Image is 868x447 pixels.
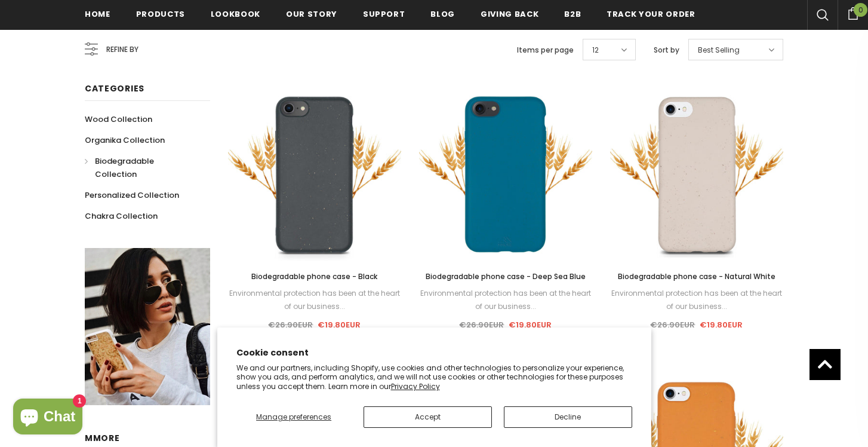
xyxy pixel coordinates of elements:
[698,44,740,56] span: Best Selling
[85,151,197,185] a: Biodegradable Collection
[504,406,632,428] button: Decline
[85,206,158,226] a: Chakra Collection
[610,270,783,283] a: Biodegradable phone case - Natural White
[228,287,401,313] div: Environmental protection has been at the heart of our business...
[391,381,440,391] a: Privacy Policy
[85,8,110,20] span: Home
[211,8,260,20] span: Lookbook
[85,109,152,130] a: Wood Collection
[838,5,868,20] a: 0
[256,412,331,422] span: Manage preferences
[136,8,185,20] span: Products
[607,8,695,20] span: Track your order
[85,114,152,125] span: Wood Collection
[426,271,586,281] span: Biodegradable phone case - Deep Sea Blue
[251,271,377,281] span: Biodegradable phone case - Black
[236,347,632,359] h2: Cookie consent
[618,271,775,281] span: Biodegradable phone case - Natural White
[318,319,361,330] span: €19.80EUR
[228,270,401,283] a: Biodegradable phone case - Black
[610,287,783,313] div: Environmental protection has been at the heart of our business...
[85,189,179,201] span: Personalized Collection
[85,210,158,222] span: Chakra Collection
[85,185,179,206] a: Personalized Collection
[85,130,165,151] a: Organika Collection
[85,82,144,94] span: Categories
[564,8,581,20] span: B2B
[10,399,86,437] inbox-online-store-chat: Shopify online store chat
[95,155,154,180] span: Biodegradable Collection
[650,319,695,330] span: €26.90EUR
[286,8,337,20] span: Our Story
[364,406,492,428] button: Accept
[419,270,592,283] a: Biodegradable phone case - Deep Sea Blue
[85,134,165,146] span: Organika Collection
[363,8,405,20] span: support
[481,8,538,20] span: Giving back
[592,44,599,56] span: 12
[430,8,455,20] span: Blog
[509,319,552,330] span: €19.80EUR
[654,44,679,56] label: Sort by
[106,43,138,56] span: Refine by
[459,319,504,330] span: €26.90EUR
[236,406,352,428] button: Manage preferences
[268,319,313,330] span: €26.90EUR
[700,319,743,330] span: €19.80EUR
[517,44,574,56] label: Items per page
[854,3,867,17] span: 0
[236,363,632,391] p: We and our partners, including Shopify, use cookies and other technologies to personalize your ex...
[419,287,592,313] div: Environmental protection has been at the heart of our business...
[85,432,120,444] span: MMORE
